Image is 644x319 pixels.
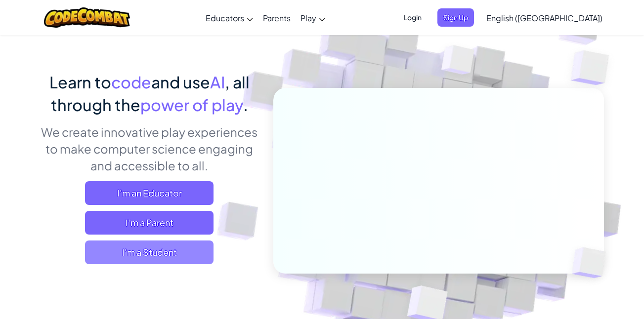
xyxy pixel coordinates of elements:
button: Login [398,8,428,27]
span: English ([GEOGRAPHIC_DATA]) [486,13,602,23]
img: Overlap cubes [555,227,629,299]
button: Sign Up [437,8,474,27]
a: Parents [258,4,296,31]
span: Learn to [49,72,111,92]
a: Play [296,4,330,31]
img: Overlap cubes [551,26,637,110]
span: AI [210,72,225,92]
button: I'm a Student [85,240,214,264]
span: and use [151,72,210,92]
span: . [243,95,248,115]
img: Overlap cubes [423,26,494,99]
span: Educators [206,13,244,23]
span: code [111,72,151,92]
span: Play [301,13,316,23]
span: power of play [140,95,243,115]
img: CodeCombat logo [44,7,130,28]
p: We create innovative play experiences to make computer science engaging and accessible to all. [41,123,258,174]
a: I'm a Parent [85,211,214,235]
a: English ([GEOGRAPHIC_DATA]) [481,4,607,31]
a: Educators [201,4,258,31]
a: I'm an Educator [85,181,214,205]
